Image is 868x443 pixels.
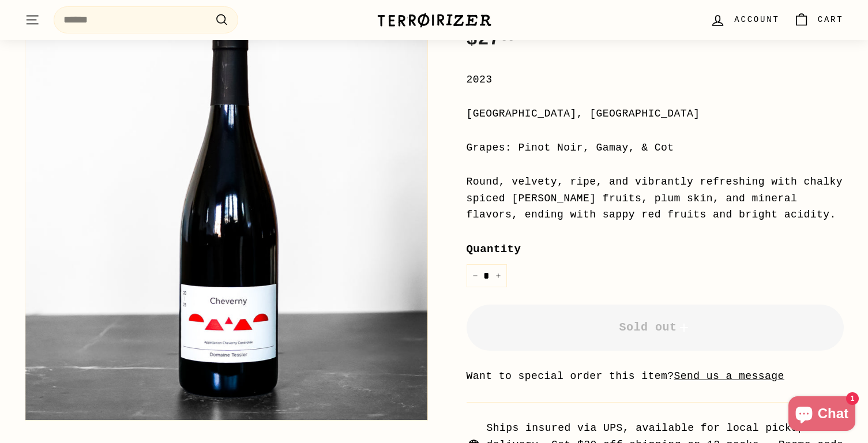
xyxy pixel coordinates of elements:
span: Sold out [619,321,690,334]
div: 2023 [467,72,844,88]
div: [GEOGRAPHIC_DATA], [GEOGRAPHIC_DATA] [467,106,844,122]
a: Send us a message [674,370,784,382]
label: Quantity [467,241,844,258]
a: Cart [787,3,851,37]
input: quantity [467,264,507,288]
button: Sold out [467,305,844,351]
span: Cart [818,13,844,26]
li: Want to special order this item? [467,368,844,385]
button: Increase item quantity by one [490,264,507,288]
div: Grapes: Pinot Noir, Gamay, & Cot [467,140,844,156]
span: Account [734,13,779,26]
button: Reduce item quantity by one [467,264,484,288]
sup: 00 [501,31,514,44]
inbox-online-store-chat: Shopify online store chat [785,396,859,434]
div: Round, velvety, ripe, and vibrantly refreshing with chalky spiced [PERSON_NAME] fruits, plum skin... [467,174,844,223]
a: Account [703,3,786,37]
img: Cheverny Rouge [25,18,427,420]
